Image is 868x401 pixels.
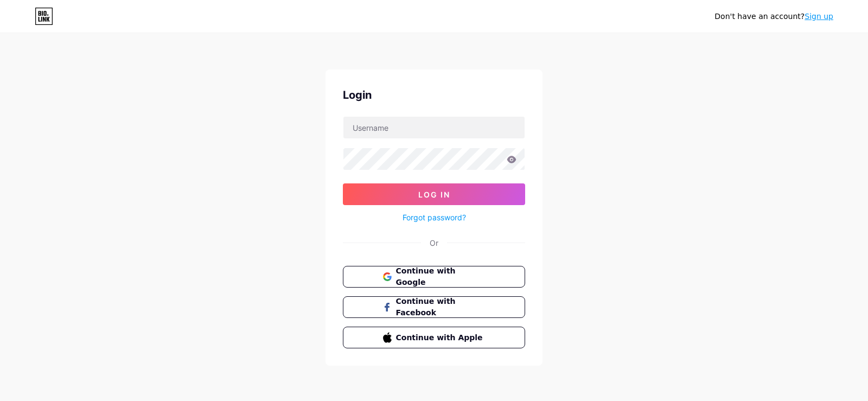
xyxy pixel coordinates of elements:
div: Login [343,87,525,103]
a: Forgot password? [403,212,466,223]
span: Log In [418,190,450,199]
button: Log In [343,183,525,205]
div: Don't have an account? [714,11,833,22]
button: Continue with Facebook [343,296,525,318]
span: Continue with Google [396,265,486,288]
button: Continue with Apple [343,327,525,348]
span: Continue with Facebook [396,296,486,319]
span: Continue with Apple [396,332,486,343]
a: Sign up [805,12,833,21]
button: Continue with Google [343,266,525,288]
input: Username [343,117,525,138]
div: Or [430,237,438,249]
